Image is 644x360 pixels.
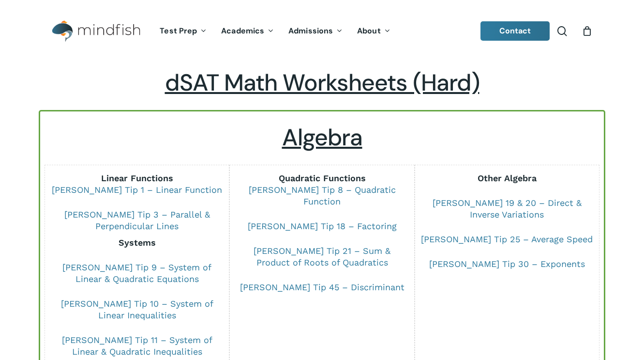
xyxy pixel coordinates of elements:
a: [PERSON_NAME] Tip 21 – Sum & Product of Roots of Quadratics [254,246,390,267]
span: Test Prep [160,26,197,36]
u: Algebra [282,122,362,153]
a: Academics [214,27,281,35]
strong: Quadratic Functions [279,173,366,183]
a: [PERSON_NAME] Tip 10 – System of Linear Inequalities [61,298,213,320]
strong: Linear Functions [101,173,173,183]
a: [PERSON_NAME] Tip 8 – Quadratic Function [249,185,396,206]
b: Systems [119,237,156,248]
a: [PERSON_NAME] Tip 11 – System of Linear & Quadratic Inequalities [62,335,212,357]
a: [PERSON_NAME] Tip 1 – Linear Function [52,185,222,195]
span: dSAT Math Worksheets (Hard) [165,67,479,98]
span: Contact [499,26,531,36]
a: [PERSON_NAME] Tip 3 – Parallel & Perpendicular Lines [64,209,210,231]
a: [PERSON_NAME] Tip 9 – System of Linear & Quadratic Equations [62,262,211,284]
nav: Main Menu [152,13,397,49]
span: About [357,26,381,36]
a: Cart [582,26,592,36]
a: Admissions [281,27,350,35]
a: [PERSON_NAME] Tip 25 – Average Speed [421,234,593,244]
a: [PERSON_NAME] Tip 30 – Exponents [429,259,585,269]
a: [PERSON_NAME] 19 & 20 – Direct & Inverse Variations [433,198,582,219]
header: Main Menu [39,13,605,49]
a: Contact [480,21,550,41]
a: About [350,27,398,35]
b: Other Algebra [478,173,537,183]
a: [PERSON_NAME] Tip 45 – Discriminant [240,282,404,292]
a: Test Prep [152,27,214,35]
span: Academics [221,26,264,36]
a: [PERSON_NAME] Tip 18 – Factoring [248,221,397,231]
span: Admissions [288,26,333,36]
